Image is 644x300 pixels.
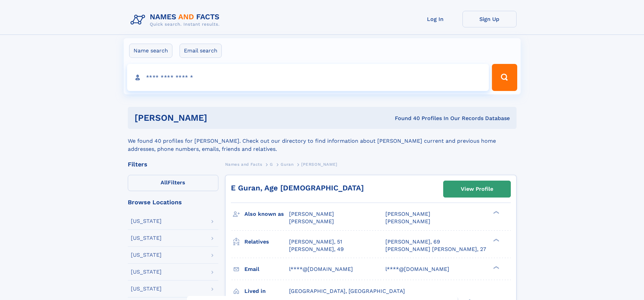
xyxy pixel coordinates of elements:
[244,263,289,275] h3: Email
[461,181,493,197] div: View Profile
[408,11,462,27] a: Log In
[270,160,273,168] a: G
[128,175,218,191] label: Filters
[444,181,510,197] a: View Profile
[131,218,162,224] div: [US_STATE]
[131,286,162,292] div: [US_STATE]
[231,184,364,192] a: E Guran, Age [DEMOGRAPHIC_DATA]
[128,161,218,167] div: Filters
[289,211,334,217] span: [PERSON_NAME]
[244,208,289,220] h3: Also known as
[492,265,500,270] div: ❯
[301,115,510,122] div: Found 40 Profiles In Our Records Database
[492,238,500,242] div: ❯
[281,162,293,167] span: Guran
[127,64,489,91] input: search input
[131,235,162,241] div: [US_STATE]
[225,160,262,168] a: Names and Facts
[135,114,301,122] h1: [PERSON_NAME]
[270,162,273,167] span: G
[289,246,344,253] a: [PERSON_NAME], 49
[281,160,293,168] a: Guran
[385,238,440,246] a: [PERSON_NAME], 69
[301,162,337,167] span: [PERSON_NAME]
[385,211,430,217] span: [PERSON_NAME]
[289,218,334,225] span: [PERSON_NAME]
[244,236,289,248] h3: Relatives
[131,252,162,258] div: [US_STATE]
[462,11,517,27] a: Sign Up
[385,246,486,253] a: [PERSON_NAME] [PERSON_NAME], 27
[161,179,168,186] span: All
[492,210,500,215] div: ❯
[128,11,225,29] img: Logo Names and Facts
[492,64,517,91] button: Search Button
[385,218,430,225] span: [PERSON_NAME]
[244,285,289,297] h3: Lived in
[128,129,517,153] div: We found 40 profiles for [PERSON_NAME]. Check out our directory to find information about [PERSON...
[289,288,405,294] span: [GEOGRAPHIC_DATA], [GEOGRAPHIC_DATA]
[129,44,172,58] label: Name search
[128,199,218,205] div: Browse Locations
[289,238,342,246] a: [PERSON_NAME], 51
[131,269,162,275] div: [US_STATE]
[180,44,222,58] label: Email search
